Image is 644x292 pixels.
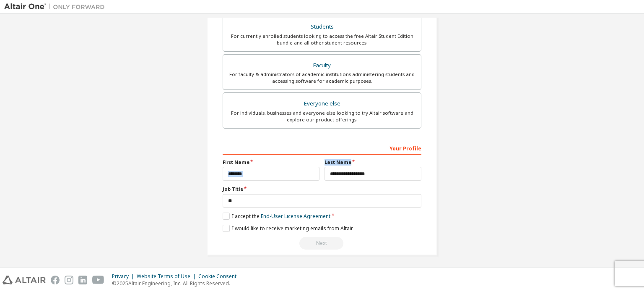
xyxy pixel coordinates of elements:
[223,225,353,232] label: I would like to receive marketing emails from Altair
[228,33,416,46] div: For currently enrolled students looking to access the free Altair Student Edition bundle and all ...
[65,276,73,284] img: instagram.svg
[223,159,319,166] label: First Name
[228,71,416,84] div: For faculty & administrators of academic institutions administering students and accessing softwa...
[228,98,416,110] div: Everyone else
[112,273,137,280] div: Privacy
[223,237,421,250] div: Select your account type to continue
[228,60,416,71] div: Faculty
[228,110,416,123] div: For individuals, businesses and everyone else looking to try Altair software and explore our prod...
[223,213,330,220] label: I accept the
[228,21,416,33] div: Students
[223,186,421,192] label: Job Title
[137,273,198,280] div: Website Terms of Use
[223,141,421,155] div: Your Profile
[261,213,330,220] a: End-User License Agreement
[92,276,104,284] img: youtube.svg
[112,280,241,287] p: © 2025 Altair Engineering, Inc. All Rights Reserved.
[4,3,109,11] img: Altair One
[3,276,46,284] img: altair_logo.svg
[198,273,241,280] div: Cookie Consent
[51,276,60,284] img: facebook.svg
[325,159,421,166] label: Last Name
[78,276,87,284] img: linkedin.svg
